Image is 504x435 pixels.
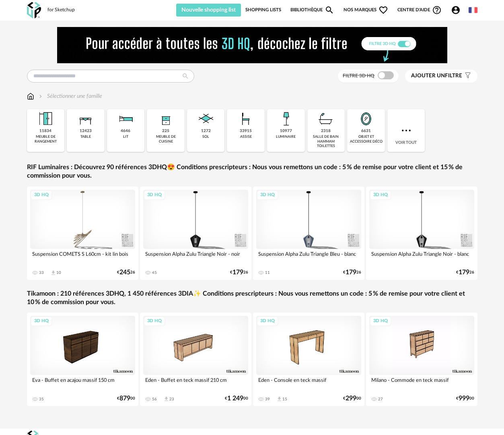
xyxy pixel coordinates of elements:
span: Account Circle icon [451,5,464,15]
a: BibliothèqueMagnify icon [290,4,335,17]
div: € 26 [117,270,135,275]
div: 35 [39,397,44,402]
div: 4646 [121,128,130,134]
div: 225 [162,128,169,134]
span: Nouvelle shopping list [181,7,236,13]
div: € 00 [343,396,361,401]
a: 3D HQ Suspension Alpha Zulu Triangle Noir - noir 45 €17926 [140,186,251,280]
span: filtre [411,72,462,79]
span: 179 [346,270,356,275]
div: 39 [265,397,270,402]
span: 1 249 [227,396,243,401]
a: Tikamoon : 210 références 3DHQ, 1 450 références 3DIA✨ Conditions prescripteurs : Nous vous remet... [27,290,477,307]
img: svg+xml;base64,PHN2ZyB3aWR0aD0iMTYiIGhlaWdodD0iMTciIHZpZXdCb3g9IjAgMCAxNiAxNyIgZmlsbD0ibm9uZSIgeG... [27,92,34,100]
div: lit [123,135,128,139]
div: 3D HQ [31,190,52,200]
div: 2318 [321,128,331,134]
div: 33915 [240,128,252,134]
div: 15 [282,397,287,402]
div: Sélectionner une famille [37,92,102,100]
img: svg+xml;base64,PHN2ZyB3aWR0aD0iMTYiIGhlaWdodD0iMTYiIHZpZXdCb3g9IjAgMCAxNiAxNiIgZmlsbD0ibm9uZSIgeG... [37,92,44,100]
div: 6631 [361,128,371,134]
img: Meuble%20de%20rangement.png [36,109,55,128]
img: OXP [27,2,41,19]
span: Centre d'aideHelp Circle Outline icon [397,5,442,15]
div: table [80,135,91,139]
span: 299 [346,396,356,401]
div: for Sketchup [47,7,75,13]
a: Shopping Lists [245,4,281,17]
div: Eden - Buffet en teck massif 210 cm [143,375,248,391]
button: Nouvelle shopping list [176,4,241,17]
div: 1272 [201,128,211,134]
div: salle de bain hammam toilettes [310,135,343,148]
span: Ajouter un [411,73,445,79]
div: 23 [169,397,174,402]
div: 3D HQ [31,316,52,326]
img: Table.png [76,109,95,128]
div: 3D HQ [370,190,391,200]
div: 10977 [280,128,292,134]
div: meuble de cuisine [149,135,182,144]
div: 3D HQ [370,316,391,326]
div: 33 [39,270,44,275]
span: 245 [119,270,130,275]
div: 45 [152,270,157,275]
img: Luminaire.png [276,109,296,128]
img: FILTRE%20HQ%20NEW_V1%20(4).gif [57,27,447,63]
span: Filtre 3D HQ [343,73,374,78]
div: 11 [265,270,270,275]
span: Nos marques [344,4,389,17]
div: Suspension Alpha Zulu Triangle Bleu - blanc [256,249,361,265]
div: meuble de rangement [29,135,62,144]
div: 27 [378,397,383,402]
span: 179 [232,270,243,275]
div: 3D HQ [257,190,278,200]
span: 999 [459,396,469,401]
span: 179 [459,270,469,275]
img: more.7b13dc1.svg [400,124,413,137]
div: € 00 [117,396,135,401]
div: Eden - Console en teck massif [256,375,361,391]
span: Account Circle icon [451,5,461,15]
div: € 26 [230,270,248,275]
span: 879 [119,396,130,401]
img: Salle%20de%20bain.png [316,109,335,128]
div: 12423 [80,128,92,134]
div: Eva - Buffet en acajou massif 150 cm [30,375,135,391]
img: Literie.png [116,109,135,128]
img: Miroir.png [356,109,376,128]
div: Suspension COMETS S L60cm - kit lin bois [30,249,135,265]
div: 10 [56,270,61,275]
div: 3D HQ [144,190,165,200]
a: 3D HQ Suspension COMETS S L60cm - kit lin bois 33 Download icon 10 €24526 [27,186,138,280]
a: 3D HQ Eva - Buffet en acajou massif 150 cm 35 €87900 [27,313,138,406]
div: Suspension Alpha Zulu Triangle Noir - blanc [369,249,474,265]
a: 3D HQ Eden - Console en teck massif 39 Download icon 15 €29900 [253,313,364,406]
img: Assise.png [236,109,255,128]
button: Ajouter unfiltre Filter icon [405,70,477,83]
div: 56 [152,397,157,402]
div: Milano - Commode en teck massif [369,375,474,391]
div: € 26 [343,270,361,275]
a: 3D HQ Milano - Commode en teck massif 27 €99900 [366,313,477,406]
div: Suspension Alpha Zulu Triangle Noir - noir [143,249,248,265]
img: Rangement.png [156,109,175,128]
div: € 00 [225,396,248,401]
img: fr [469,6,477,14]
a: RIF Luminaires : Découvrez 90 références 3DHQ😍 Conditions prescripteurs : Nous vous remettons un ... [27,163,477,180]
div: 3D HQ [257,316,278,326]
a: 3D HQ Suspension Alpha Zulu Triangle Noir - blanc €17926 [366,186,477,280]
div: objet et accessoire déco [350,135,383,144]
a: 3D HQ Eden - Buffet en teck massif 210 cm 56 Download icon 23 €1 24900 [140,313,251,406]
span: Filter icon [462,72,471,79]
div: assise [240,135,252,139]
span: Magnify icon [325,5,334,15]
div: Voir tout [387,109,425,152]
span: Heart Outline icon [379,5,388,15]
div: € 00 [456,396,474,401]
span: Help Circle Outline icon [432,5,442,15]
div: € 26 [456,270,474,275]
div: sol [202,135,209,139]
a: 3D HQ Suspension Alpha Zulu Triangle Bleu - blanc 11 €17926 [253,186,364,280]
